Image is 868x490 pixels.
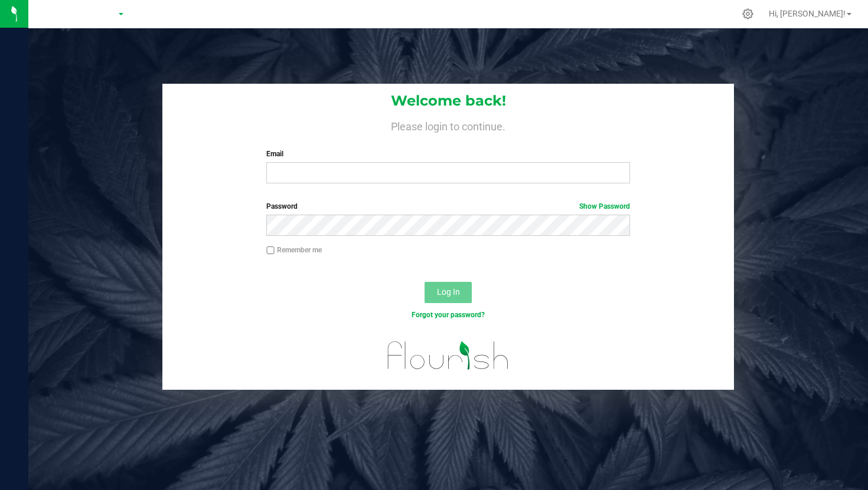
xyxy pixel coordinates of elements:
h1: Welcome back! [162,93,734,108]
input: Remember me [266,246,275,255]
img: flourish_logo.svg [377,333,520,379]
iframe: Resource center [12,396,47,431]
span: Password [266,202,298,211]
a: Show Password [579,202,630,211]
a: Forgot your password? [412,311,485,319]
h4: Please login to continue. [162,118,734,132]
span: Log In [437,287,460,297]
label: Email [266,149,629,159]
label: Remember me [266,245,322,255]
span: Hi, [PERSON_NAME]! [769,9,846,18]
div: Manage settings [740,8,755,19]
button: Log In [425,282,472,303]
